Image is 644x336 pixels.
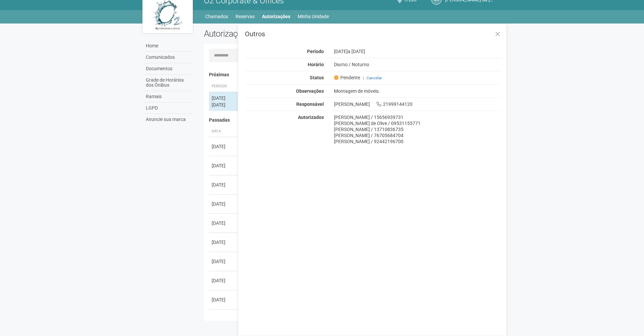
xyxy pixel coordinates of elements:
[212,258,237,265] div: [DATE]
[212,162,237,169] div: [DATE]
[212,277,237,284] div: [DATE]
[212,316,237,322] div: [DATE]
[329,61,507,68] div: Diurno / Noturno
[212,95,237,101] div: [DATE]
[334,114,502,120] div: [PERSON_NAME] / 15656939731
[334,120,502,126] div: [PERSON_NAME] de Olive / 09531155771
[334,132,502,138] div: [PERSON_NAME] / 76705684704
[334,75,360,81] span: Pendente
[144,63,194,75] a: Documentos
[209,81,239,92] th: Período
[296,101,324,107] strong: Responsável
[212,201,237,207] div: [DATE]
[334,138,502,144] div: [PERSON_NAME] / 92442196700
[212,296,237,303] div: [DATE]
[235,12,255,21] a: Reservas
[212,239,237,246] div: [DATE]
[298,115,324,120] strong: Autorizados
[329,88,507,94] div: Montagem de móveis.
[363,76,364,80] span: |
[144,91,194,102] a: Ramais
[144,75,194,91] a: Grade de Horários dos Ônibus
[348,49,365,54] span: a [DATE]
[212,101,237,108] div: [DATE]
[298,12,329,21] a: Minha Unidade
[144,114,194,125] a: Anuncie sua marca
[212,220,237,226] div: [DATE]
[144,40,194,52] a: Home
[310,75,324,80] strong: Status
[329,101,507,107] div: [PERSON_NAME] 21999144120
[245,31,501,37] h3: Outros
[212,181,237,188] div: [DATE]
[367,76,382,80] a: Cancelar
[209,72,497,77] h4: Próximas
[209,126,239,137] th: Data
[308,62,324,67] strong: Horário
[209,118,497,123] h4: Passadas
[205,12,228,21] a: Chamados
[144,52,194,63] a: Comunicados
[334,126,502,132] div: [PERSON_NAME] / 13710836735
[296,88,324,94] strong: Observações
[329,48,507,54] div: [DATE]
[307,49,324,54] strong: Período
[204,29,348,39] h2: Autorizações
[144,102,194,114] a: LGPD
[262,12,290,21] a: Autorizações
[212,143,237,150] div: [DATE]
